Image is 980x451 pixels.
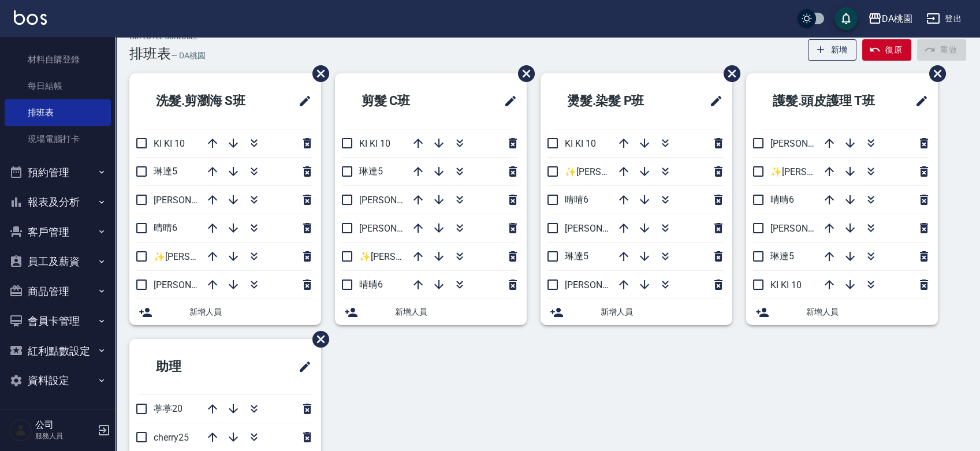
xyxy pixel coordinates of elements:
h5: 公司 [35,419,94,431]
h3: 排班表 [129,46,171,62]
span: [PERSON_NAME]3 [565,223,639,234]
span: 刪除班表 [304,322,331,356]
a: 現場電腦打卡 [5,126,111,152]
span: 刪除班表 [715,57,742,91]
span: ✨[PERSON_NAME][PERSON_NAME] ✨16 [565,166,739,177]
span: ✨[PERSON_NAME][PERSON_NAME] ✨16 [770,166,945,177]
span: [PERSON_NAME]8 [359,223,434,234]
span: ✨[PERSON_NAME][PERSON_NAME] ✨16 [359,251,534,262]
button: 紅利點數設定 [5,336,111,366]
span: 琳達5 [565,251,588,262]
span: 刪除班表 [304,57,331,91]
span: 新增人員 [601,306,723,318]
span: [PERSON_NAME]3 [770,138,845,149]
a: 材料自購登錄 [5,46,111,73]
button: 商品管理 [5,277,111,307]
button: 客戶管理 [5,217,111,247]
img: Person [9,419,32,442]
span: 新增人員 [189,306,312,318]
h2: Employee Schedule [129,33,206,41]
span: KI KI 10 [359,138,390,149]
span: 修改班表的標題 [291,87,312,115]
span: [PERSON_NAME]8 [565,279,639,290]
span: 晴晴6 [359,279,383,290]
a: 排班表 [5,99,111,126]
span: 琳達5 [770,251,794,262]
div: 新增人員 [129,299,321,325]
span: 刪除班表 [921,57,948,91]
span: ✨[PERSON_NAME][PERSON_NAME] ✨16 [154,251,328,262]
div: 新增人員 [746,299,938,325]
button: 員工及薪資 [5,247,111,277]
span: 修改班表的標題 [497,87,517,115]
span: [PERSON_NAME]3 [154,195,228,206]
button: 報表及分析 [5,187,111,217]
div: 新增人員 [335,299,527,325]
span: 修改班表的標題 [291,353,312,381]
h2: 洗髮.剪瀏海 S班 [139,80,277,122]
span: 葶葶20 [154,403,182,414]
span: [PERSON_NAME]8 [770,223,845,234]
button: 新增 [808,39,857,61]
p: 服務人員 [35,431,94,441]
button: 登出 [922,8,966,29]
button: 資料設定 [5,366,111,396]
button: 會員卡管理 [5,306,111,336]
span: 修改班表的標題 [702,87,723,115]
span: KI KI 10 [154,138,185,149]
span: cherry25 [154,432,189,443]
div: 新增人員 [541,299,732,325]
h6: — DA桃園 [171,50,206,62]
h2: 護髮.頭皮護理 T班 [755,80,900,122]
span: 晴晴6 [770,194,794,205]
h2: 燙髮.染髮 P班 [550,80,682,122]
button: 預約管理 [5,158,111,188]
span: KI KI 10 [770,279,802,290]
span: 晴晴6 [565,194,588,205]
span: 修改班表的標題 [908,87,929,115]
span: KI KI 10 [565,138,596,149]
h2: 剪髮 C班 [344,80,462,122]
span: 琳達5 [359,166,383,177]
img: Logo [14,10,47,25]
button: save [834,7,858,30]
span: [PERSON_NAME]3 [359,195,434,206]
span: 刪除班表 [509,57,536,91]
span: [PERSON_NAME]8 [154,279,228,290]
h2: 助理 [139,346,245,387]
span: 琳達5 [154,166,177,177]
button: DA桃園 [863,7,917,31]
button: 復原 [862,39,911,61]
span: 晴晴6 [154,222,177,233]
span: 新增人員 [395,306,517,318]
div: DA桃園 [882,12,912,26]
a: 每日結帳 [5,73,111,99]
span: 新增人員 [806,306,929,318]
